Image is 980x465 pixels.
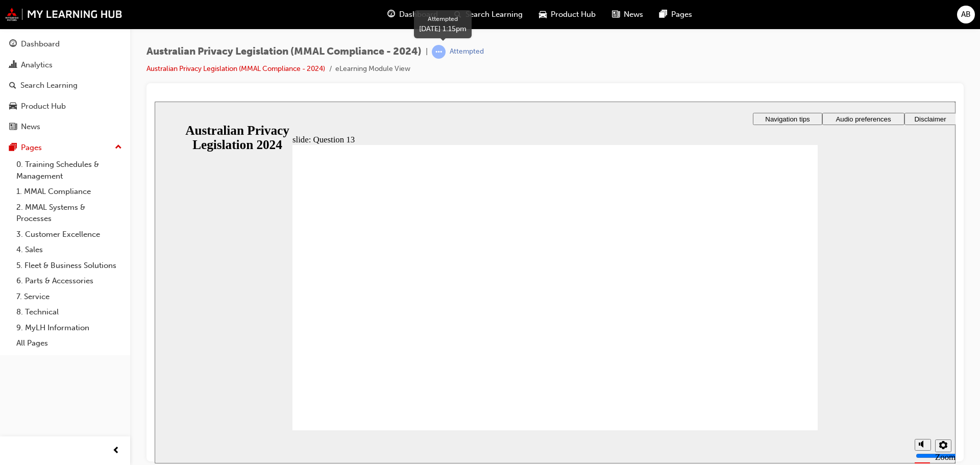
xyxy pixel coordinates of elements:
[432,45,446,59] span: learningRecordVerb_ATTEMPT-icon
[750,11,801,23] button: Disclaimer
[12,227,126,242] a: 3. Customer Excellence
[419,23,467,34] div: [DATE] 1:15pm
[12,273,126,289] a: 6. Parts & Accessories
[610,14,655,21] span: Navigation tips
[761,350,827,358] input: volume
[112,445,120,457] span: prev-icon
[957,6,975,23] button: AB
[21,121,40,133] div: News
[12,304,126,320] a: 8. Technical
[551,9,596,20] span: Product Hub
[759,14,791,21] span: Disclaimer
[604,4,651,25] a: news-iconNews
[612,8,620,21] span: news-icon
[465,9,523,20] span: Search Learning
[12,335,126,351] a: All Pages
[4,33,126,138] button: DashboardAnalyticsSearch LearningProduct HubNews
[9,81,16,90] span: search-icon
[780,351,801,381] label: Zoom to fit
[4,138,126,157] button: Pages
[12,289,126,305] a: 7. Service
[9,40,17,49] span: guage-icon
[426,46,428,58] span: |
[12,157,126,184] a: 0. Training Schedules & Management
[4,76,126,95] a: Search Learning
[539,8,547,21] span: car-icon
[446,4,531,25] a: search-iconSearch Learning
[659,8,667,21] span: pages-icon
[12,242,126,258] a: 4. Sales
[12,258,126,274] a: 5. Fleet & Business Solutions
[450,47,484,57] div: Attempted
[4,56,126,75] a: Analytics
[9,102,17,111] span: car-icon
[387,8,395,21] span: guage-icon
[146,46,422,58] span: Australian Privacy Legislation (MMAL Compliance - 2024)
[598,11,668,23] button: Navigation tips
[115,141,122,154] span: up-icon
[9,61,17,70] span: chart-icon
[419,14,467,23] div: Attempted
[961,9,971,20] span: AB
[21,59,53,71] div: Analytics
[146,64,325,73] a: Australian Privacy Legislation (MMAL Compliance - 2024)
[9,143,17,153] span: pages-icon
[21,38,60,50] div: Dashboard
[755,329,796,362] div: misc controls
[681,14,736,21] span: Audio preferences
[379,4,446,25] a: guage-iconDashboard
[5,8,122,21] img: mmal
[21,101,66,112] div: Product Hub
[671,9,692,20] span: Pages
[4,35,126,54] a: Dashboard
[9,123,17,132] span: news-icon
[12,320,126,336] a: 9. MyLH Information
[335,63,410,75] li: eLearning Module View
[20,80,78,91] div: Search Learning
[399,9,438,20] span: Dashboard
[12,184,126,200] a: 1. MMAL Compliance
[4,97,126,116] a: Product Hub
[21,142,42,154] div: Pages
[531,4,604,25] a: car-iconProduct Hub
[4,117,126,136] a: News
[12,200,126,227] a: 2. MMAL Systems & Processes
[780,338,797,351] button: Settings
[624,9,643,20] span: News
[760,337,776,349] button: Mute (Ctrl+Alt+M)
[668,11,750,23] button: Audio preferences
[651,4,700,25] a: pages-iconPages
